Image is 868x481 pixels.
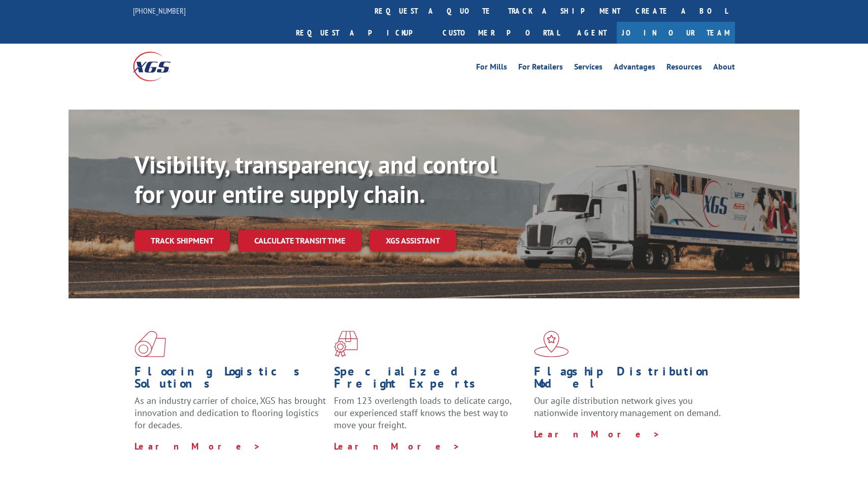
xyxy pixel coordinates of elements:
[534,428,660,440] a: Learn More >
[334,395,526,440] p: From 123 overlength loads to delicate cargo, our experienced staff knows the best way to move you...
[135,440,261,452] a: Learn More >
[334,365,526,395] h1: Specialized Freight Experts
[135,230,230,251] a: Track shipment
[534,365,726,395] h1: Flagship Distribution Model
[288,22,435,44] a: Request a pickup
[135,149,497,210] b: Visibility, transparency, and control for your entire supply chain.
[567,22,617,44] a: Agent
[574,63,603,74] a: Services
[435,22,567,44] a: Customer Portal
[370,230,456,252] a: XGS ASSISTANT
[135,395,326,431] span: As an industry carrier of choice, XGS has brought innovation and dedication to flooring logistics...
[133,6,186,16] a: [PHONE_NUMBER]
[713,63,735,74] a: About
[135,331,166,357] img: xgs-icon-total-supply-chain-intelligence-red
[617,22,735,44] a: Join Our Team
[334,440,460,452] a: Learn More >
[135,365,326,395] h1: Flooring Logistics Solutions
[534,395,721,419] span: Our agile distribution network gives you nationwide inventory management on demand.
[518,63,563,74] a: For Retailers
[476,63,507,74] a: For Mills
[666,63,702,74] a: Resources
[238,230,361,252] a: Calculate transit time
[614,63,655,74] a: Advantages
[334,331,358,357] img: xgs-icon-focused-on-flooring-red
[534,331,569,357] img: xgs-icon-flagship-distribution-model-red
